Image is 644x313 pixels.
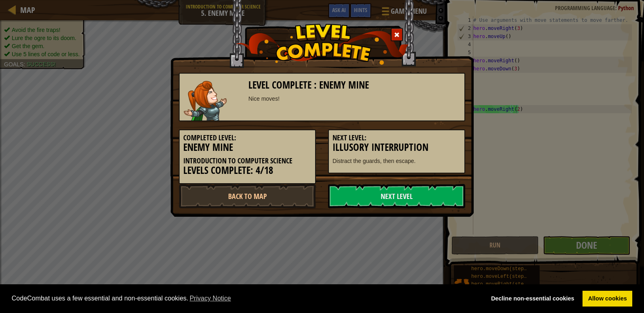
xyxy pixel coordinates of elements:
[248,80,461,91] h3: Level Complete : Enemy Mine
[248,95,461,103] div: Nice moves!
[179,184,316,208] a: Back to Map
[183,142,311,153] h3: Enemy Mine
[333,157,461,165] p: Distract the guards, then escape.
[583,291,632,307] a: allow cookies
[183,157,311,165] h5: Introduction to Computer Science
[184,81,227,121] img: captain.png
[333,142,461,153] h3: Illusory Interruption
[333,134,461,142] h5: Next Level:
[12,292,479,305] span: CodeCombat uses a few essential and non-essential cookies.
[183,134,311,142] h5: Completed Level:
[485,291,580,307] a: deny cookies
[189,292,233,305] a: learn more about cookies
[183,165,311,176] h3: Levels Complete: 4/18
[235,24,409,65] img: level_complete.png
[328,184,465,208] a: Next Level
